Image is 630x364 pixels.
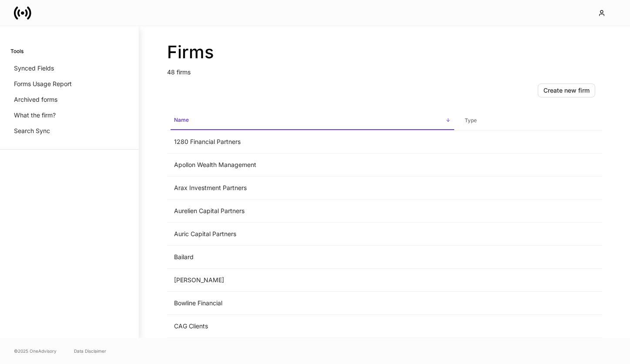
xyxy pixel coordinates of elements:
p: What the firm? [14,111,56,120]
td: Aurelien Capital Partners [167,200,458,223]
p: 48 firms [167,63,602,77]
h6: Name [174,116,189,124]
p: Forms Usage Report [14,80,72,88]
h6: Tools [10,47,23,55]
td: Bailard [167,246,458,269]
a: Search Sync [10,123,128,139]
td: Canopy Wealth [167,338,458,361]
div: Create new firm [543,86,590,95]
a: What the firm? [10,107,128,123]
a: Synced Fields [10,60,128,76]
a: Archived forms [10,92,128,107]
td: CAG Clients [167,315,458,338]
span: Name [171,111,454,130]
p: Synced Fields [14,64,54,73]
h2: Firms [167,42,602,63]
td: Auric Capital Partners [167,223,458,246]
td: [PERSON_NAME] [167,269,458,292]
span: Type [461,112,599,130]
td: Arax Investment Partners [167,177,458,200]
p: Archived forms [14,95,57,104]
td: Bowline Financial [167,292,458,315]
a: Forms Usage Report [10,76,128,92]
a: Data Disclaimer [74,347,106,354]
p: Search Sync [14,127,50,135]
h6: Type [465,116,477,124]
td: Apollon Wealth Management [167,154,458,177]
td: 1280 Financial Partners [167,130,458,154]
button: Create new firm [538,83,595,97]
span: © 2025 OneAdvisory [14,347,57,354]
